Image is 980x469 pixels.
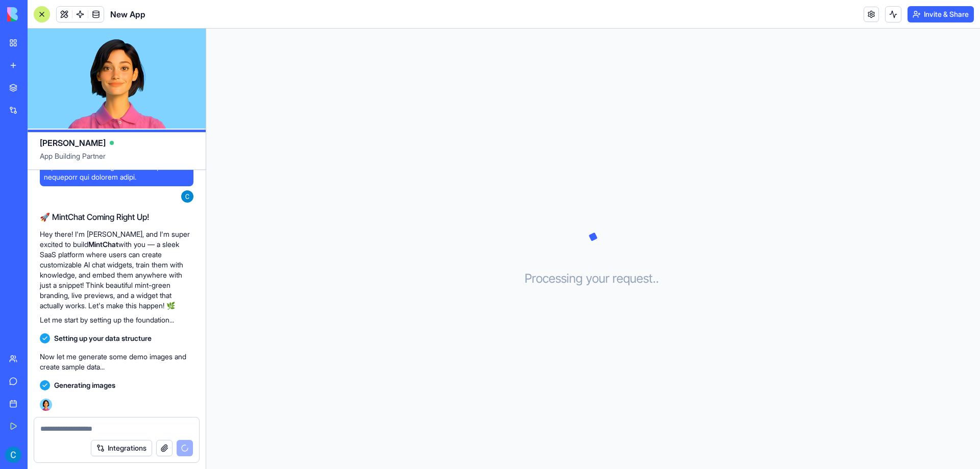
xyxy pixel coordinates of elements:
span: Generating images [54,380,115,390]
h3: Processing your request [525,270,662,287]
span: App Building Partner [40,151,193,169]
span: . [656,270,659,287]
span: New App [110,8,145,20]
span: . [653,270,656,287]
img: logo [7,7,70,21]
h2: 🚀 MintChat Coming Right Up! [40,211,193,223]
span: [PERSON_NAME] [40,137,106,149]
strong: MintChat [88,240,118,249]
button: Invite & Share [908,6,974,22]
img: ACg8ocIOmQGEfioOO__UGQ6bkXWNXtJTaNuhp2Y6q2pKvgqDpHOVPw=s96-c [181,190,193,203]
p: Now let me generate some demo images and create sample data... [40,352,193,372]
img: ACg8ocIOmQGEfioOO__UGQ6bkXWNXtJTaNuhp2Y6q2pKvgqDpHOVPw=s96-c [5,447,21,463]
p: Let me start by setting up the foundation... [40,315,193,325]
img: Ella_00000_wcx2te.png [40,399,52,411]
button: Integrations [91,440,152,456]
p: Hey there! I'm [PERSON_NAME], and I'm super excited to build with you — a sleek SaaS platform whe... [40,229,193,311]
span: Setting up your data structure [54,333,152,343]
